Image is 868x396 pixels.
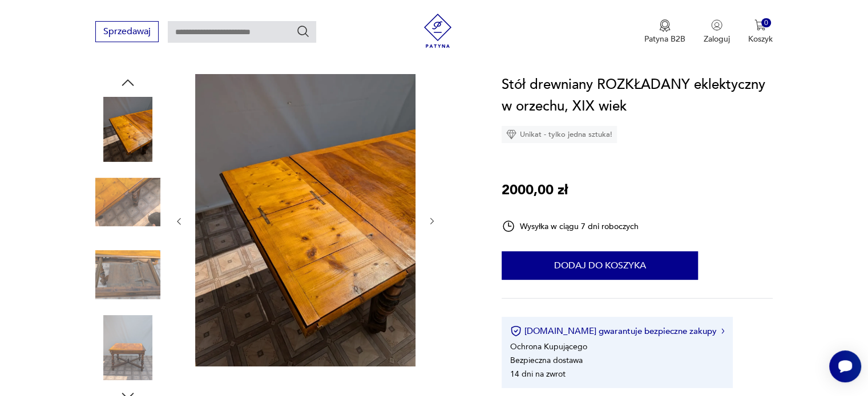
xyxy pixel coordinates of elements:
iframe: Smartsupp widget button [829,350,861,382]
img: Patyna - sklep z meblami i dekoracjami vintage [421,14,455,48]
img: Ikona strzałki w prawo [721,328,725,334]
img: Ikona koszyka [754,19,766,31]
li: Ochrona Kupującego [510,341,587,352]
button: Zaloguj [704,19,730,44]
div: 0 [761,18,771,28]
button: 0Koszyk [748,19,773,44]
h1: Stół drewniany ROZKŁADANY eklektyczny w orzechu, XIX wiek [502,74,773,117]
button: Szukaj [296,25,310,38]
img: Zdjęcie produktu Stół drewniany ROZKŁADANY eklektyczny w orzechu, XIX wiek [95,170,160,235]
p: Koszyk [748,34,773,44]
button: Patyna B2B [644,19,685,44]
img: Ikonka użytkownika [711,19,722,31]
img: Ikona medalu [659,19,671,32]
button: [DOMAIN_NAME] gwarantuje bezpieczne zakupy [510,325,724,337]
img: Zdjęcie produktu Stół drewniany ROZKŁADANY eklektyczny w orzechu, XIX wiek [95,315,160,380]
li: Bezpieczna dostawa [510,355,583,366]
p: 2000,00 zł [502,179,568,201]
p: Zaloguj [704,34,730,44]
img: Ikona certyfikatu [510,325,522,337]
div: Wysyłka w ciągu 7 dni roboczych [502,219,639,233]
button: Sprzedawaj [95,21,159,42]
li: 14 dni na zwrot [510,369,566,379]
a: Sprzedawaj [95,28,159,36]
img: Zdjęcie produktu Stół drewniany ROZKŁADANY eklektyczny w orzechu, XIX wiek [195,74,415,366]
p: Patyna B2B [644,34,685,44]
img: Zdjęcie produktu Stół drewniany ROZKŁADANY eklektyczny w orzechu, XIX wiek [95,242,160,307]
a: Ikona medaluPatyna B2B [644,19,685,44]
img: Zdjęcie produktu Stół drewniany ROZKŁADANY eklektyczny w orzechu, XIX wiek [95,97,160,162]
img: Ikona diamentu [506,129,516,140]
div: Unikat - tylko jedna sztuka! [502,126,617,143]
button: Dodaj do koszyka [502,251,698,280]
